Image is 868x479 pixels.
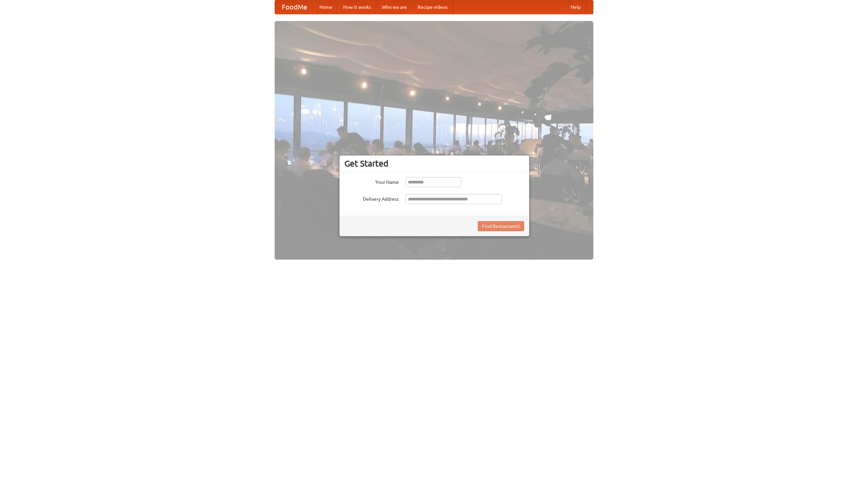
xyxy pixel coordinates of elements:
a: Help [565,0,586,14]
label: Delivery Address [344,194,399,202]
a: FoodMe [275,0,314,14]
a: Who we are [376,0,412,14]
button: Find Restaurants! [478,221,524,231]
a: How it works [338,0,376,14]
a: Recipe videos [412,0,453,14]
label: Your Name [344,177,399,186]
h3: Get Started [344,158,524,169]
a: Home [314,0,338,14]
